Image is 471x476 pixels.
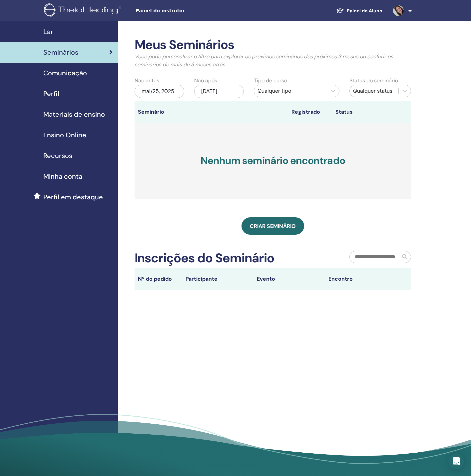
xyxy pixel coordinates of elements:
a: Criar seminário [241,217,304,235]
a: Painel do Aluno [331,5,388,17]
span: Perfil em destaque [43,192,103,202]
span: Lar [43,27,53,37]
label: Tipo de curso [254,77,287,85]
th: Status [332,101,398,123]
h2: Inscrições do Seminário [135,251,274,266]
th: Seminário [135,101,179,123]
div: Qualquer status [353,87,395,95]
th: Encontro [325,268,397,290]
img: logo.png [44,3,124,18]
h3: Nenhum seminário encontrado [135,123,411,199]
div: Open Intercom Messenger [448,453,464,469]
h2: Meus Seminários [135,37,411,53]
img: default.jpg [393,5,404,16]
label: Não antes [135,77,159,85]
th: Nº do pedido [135,268,182,290]
img: graduation-cap-white.svg [336,8,344,13]
span: Minha conta [43,171,82,181]
th: Evento [253,268,325,290]
span: Painel do instrutor [136,7,235,14]
th: Participante [182,268,254,290]
span: Criar seminário [250,223,296,230]
span: Ensino Online [43,130,86,140]
div: [DATE] [194,85,244,98]
span: Seminários [43,47,78,57]
th: Registrado [288,101,332,123]
span: Perfil [43,89,59,99]
label: Não após [194,77,217,85]
span: Recursos [43,151,72,161]
label: Status do seminário [349,77,398,85]
div: Qualquer tipo [257,87,323,95]
div: mai/25, 2025 [135,85,184,98]
span: Comunicação [43,68,87,78]
p: Você pode personalizar o filtro para explorar os próximos seminários dos próximos 3 meses ou conf... [135,53,411,69]
span: Materiais de ensino [43,109,105,119]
